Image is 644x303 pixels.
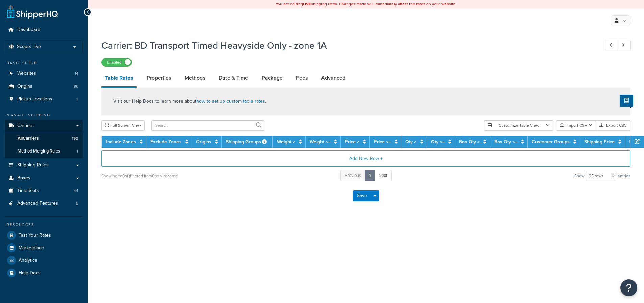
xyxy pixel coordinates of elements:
button: Full Screen View [101,120,145,131]
a: Customer Groups [532,138,570,145]
a: Origins96 [5,80,83,93]
button: Import CSV [556,120,596,131]
li: Carriers [5,120,83,158]
a: Method Merging Rules1 [5,145,83,158]
li: Method Merging Rules [5,145,83,158]
a: Exclude Zones [150,138,182,145]
span: 1 [77,148,78,154]
button: Show Help Docs [620,95,633,107]
a: Marketplace [5,242,83,254]
th: Shipping Groups [222,136,273,148]
h1: Carrier: BD Transport Timed Heavyside Only - zone 1A [101,39,593,52]
li: Websites [5,67,83,80]
span: 44 [74,188,78,194]
div: Basic Setup [5,60,83,66]
a: Properties [143,70,174,86]
span: Carriers [17,123,34,129]
a: Weight > [277,138,295,145]
a: Advanced [318,70,349,86]
span: entries [618,171,630,181]
div: Resources [5,222,83,228]
a: Package [258,70,286,86]
li: Pickup Locations [5,93,83,106]
span: Marketplace [19,245,44,251]
span: 2 [76,96,78,102]
span: Time Slots [17,188,39,194]
a: Price <= [374,138,391,145]
a: Help Docs [5,267,83,279]
a: Advanced Features5 [5,197,83,210]
label: Enabled [102,58,132,66]
button: Export CSV [596,120,630,131]
a: Date & Time [215,70,252,86]
a: Weight <= [310,138,330,145]
a: Pickup Locations2 [5,93,83,106]
a: Methods [181,70,209,86]
div: Manage Shipping [5,112,83,118]
span: Next [379,172,387,179]
span: Origins [17,84,32,89]
span: Previous [345,172,361,179]
div: Showing 1 to 0 of (filtered from 0 total records) [101,171,178,181]
span: All Carriers [18,136,39,141]
a: Shipping Price [584,138,615,145]
span: Pickup Locations [17,96,52,102]
a: Include Zones [106,138,136,145]
a: 1 [365,170,375,181]
a: Carriers [5,120,83,132]
a: Price > [345,138,359,145]
a: Analytics [5,254,83,266]
input: Search [151,120,264,131]
a: Previous Record [605,40,618,51]
span: Advanced Features [17,201,58,206]
a: Box Qty <= [494,138,517,145]
span: Dashboard [17,27,40,33]
span: Scope: Live [17,44,41,50]
li: Advanced Features [5,197,83,210]
a: Qty <= [431,138,445,145]
span: Shipping Rules [17,162,49,168]
span: Show [574,171,585,181]
button: Open Resource Center [620,279,637,296]
a: AllCarriers192 [5,132,83,145]
a: Time Slots44 [5,185,83,197]
a: Table Rates [101,70,137,88]
button: Customize Table View [484,120,553,131]
a: Websites14 [5,67,83,80]
b: LIVE [303,1,311,7]
button: Add New Row + [101,150,630,167]
a: Qty > [405,138,416,145]
span: Method Merging Rules [18,148,60,154]
li: Origins [5,80,83,93]
span: 5 [76,201,78,206]
a: how to set up custom table rates [196,98,265,105]
a: Shipping Rules [5,159,83,171]
a: Next Record [618,40,631,51]
span: Help Docs [19,270,41,276]
a: Box Qty > [459,138,480,145]
a: Previous [340,170,365,181]
span: 96 [74,84,78,89]
a: Fees [293,70,311,86]
a: Next [374,170,392,181]
span: 14 [75,71,78,76]
li: Time Slots [5,185,83,197]
span: Analytics [19,258,37,263]
span: Boxes [17,175,30,181]
a: Test Your Rates [5,229,83,241]
a: Origins [196,138,211,145]
a: Dashboard [5,24,83,36]
span: 192 [72,136,78,141]
a: Boxes [5,172,83,184]
span: Test Your Rates [19,233,51,238]
button: Save [353,190,371,201]
p: Visit our Help Docs to learn more about . [113,98,266,105]
span: Websites [17,71,36,76]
